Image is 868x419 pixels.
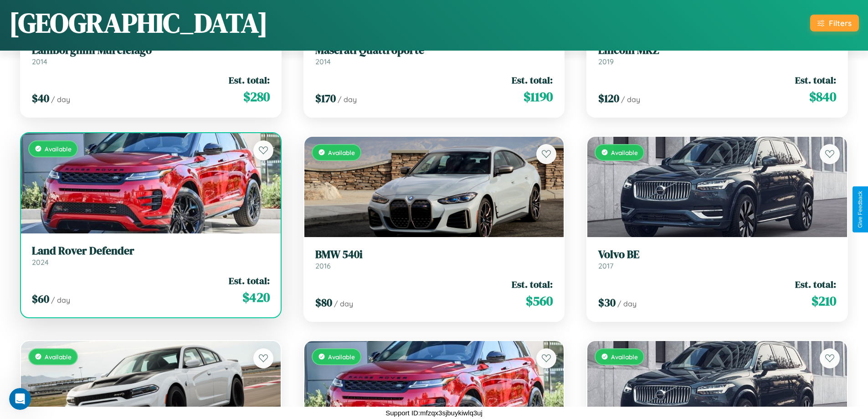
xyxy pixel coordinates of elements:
span: $ 120 [598,91,619,106]
span: $ 210 [812,292,836,310]
span: / day [617,299,637,308]
h3: Volvo BE [598,248,836,261]
span: $ 840 [809,88,836,106]
h3: Land Rover Defender [32,244,270,258]
span: 2017 [598,261,613,270]
span: $ 1190 [524,88,553,106]
span: / day [338,95,357,104]
iframe: Intercom live chat [9,388,31,410]
div: Filters [829,18,852,28]
a: Lincoln MKZ2019 [598,44,836,66]
span: Available [328,149,355,156]
span: Available [611,353,638,361]
h3: Lamborghini Murcielago [32,44,270,57]
span: Available [611,149,638,156]
span: 2024 [32,258,49,267]
h1: [GEOGRAPHIC_DATA] [9,4,268,41]
span: Est. total: [512,278,553,291]
p: Support ID: mfzqx3sjbuykiwlq3uj [385,407,483,419]
span: $ 170 [315,91,336,106]
span: Available [328,353,355,361]
span: Est. total: [795,278,836,291]
h3: Lincoln MKZ [598,44,836,57]
a: Volvo BE2017 [598,248,836,270]
div: Give Feedback [857,191,863,228]
span: $ 280 [243,88,270,106]
a: Land Rover Defender2024 [32,244,270,267]
a: BMW 540i2016 [315,248,553,270]
span: 2014 [32,57,47,66]
h3: BMW 540i [315,248,553,261]
span: Est. total: [795,73,836,87]
span: Est. total: [229,274,270,287]
a: Lamborghini Murcielago2014 [32,44,270,66]
span: / day [51,95,70,104]
h3: Maserati Quattroporte [315,44,553,57]
span: 2014 [315,57,331,66]
span: $ 420 [242,288,270,306]
span: / day [51,295,70,305]
span: 2019 [598,57,614,66]
span: / day [621,95,640,104]
span: Est. total: [512,73,553,87]
span: $ 80 [315,295,332,310]
span: / day [334,299,353,308]
span: 2016 [315,261,331,270]
span: $ 40 [32,91,49,106]
button: Filters [810,15,859,31]
span: $ 60 [32,291,49,306]
a: Maserati Quattroporte2014 [315,44,553,66]
span: Est. total: [229,73,270,87]
span: Available [45,145,72,153]
span: $ 560 [526,292,553,310]
span: $ 30 [598,295,616,310]
span: Available [45,353,72,361]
